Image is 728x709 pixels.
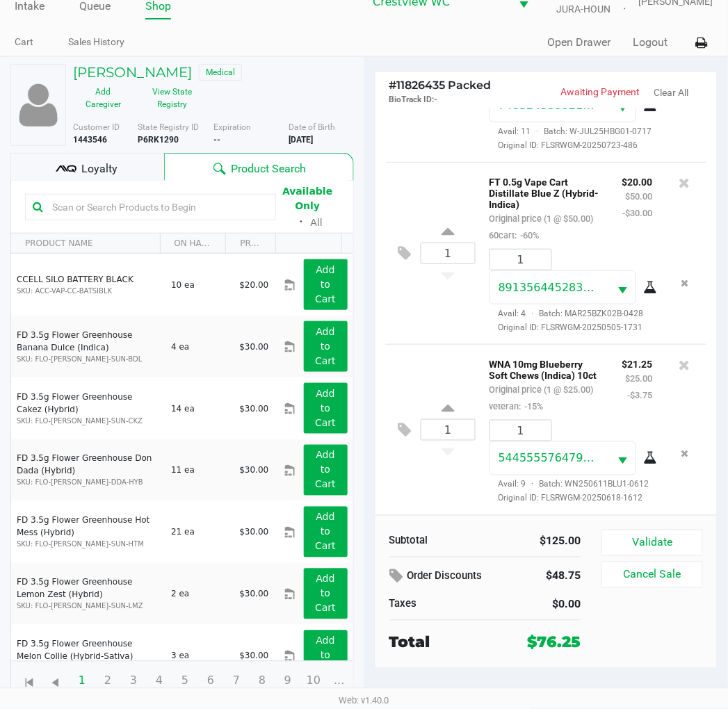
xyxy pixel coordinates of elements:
span: Page 11 [326,668,353,694]
button: Add to Cart [304,445,348,496]
span: 5445555764796132 [499,452,612,465]
small: veteran: [490,401,544,411]
span: Page 2 [95,668,121,694]
span: Avail: 4 Batch: MAR25BZK02B-0428 [490,309,644,318]
p: SKU: FLO-[PERSON_NAME]-SUN-CKZ [17,416,159,426]
span: Avail: 11 Batch: W-JUL25HBG01-0717 [490,127,652,136]
b: [DATE] [289,135,313,145]
small: $25.00 [626,373,653,384]
div: Order Discounts [389,564,510,589]
div: $125.00 [496,533,581,550]
span: Go to the previous page [47,675,65,692]
span: $30.00 [239,589,268,599]
span: $20.00 [239,280,268,290]
span: Page 3 [120,668,147,694]
td: 14 ea [165,377,233,439]
button: Clear All [654,85,689,100]
app-button-loader: Add to Cart [315,264,336,304]
span: Page 1 [69,668,95,694]
a: Cart [15,33,33,51]
b: -- [213,135,220,145]
span: 11826435 Packed [389,79,492,92]
span: Expiration [213,122,252,132]
span: Customer ID [73,122,120,132]
td: FD 3.5g Flower Greenhouse Cakez (Hybrid) [11,377,165,439]
div: Total [389,631,503,654]
span: Page 9 [275,668,301,694]
span: State Registry ID [138,122,199,132]
td: 2 ea [165,563,233,625]
span: Original ID: FLSRWGM-20250505-1731 [490,321,653,334]
span: · [526,309,540,318]
td: 4 ea [165,316,233,377]
button: Add to Cart [304,630,348,681]
b: 1443546 [73,135,107,145]
td: FD 3.5g Flower Greenhouse Hot Mess (Hybrid) [11,501,165,563]
small: Original price (1 @ $50.00) [490,213,594,224]
span: Web: v1.40.0 [339,696,389,706]
span: · [531,127,544,136]
small: -$3.75 [628,390,653,400]
td: FD 3.5g Flower Greenhouse Don Dada (Hybrid) [11,439,165,501]
th: ON HAND [160,234,226,254]
button: Add to Cart [304,569,348,619]
p: SKU: FLO-[PERSON_NAME]-DDA-HYB [17,478,159,488]
button: Add to Cart [304,321,348,372]
span: · [526,480,540,489]
p: SKU: FLO-[PERSON_NAME]-SUN-BDL [17,354,159,364]
button: Remove the package from the orderLine [676,441,695,467]
button: Select [609,442,636,475]
small: Original price (1 @ $25.00) [490,384,594,395]
input: Scan or Search Products to Begin [47,197,268,218]
app-button-loader: Add to Cart [315,326,336,366]
div: $0.00 [496,596,581,613]
span: -15% [521,401,544,411]
span: Go to the first page [22,675,39,692]
small: $50.00 [626,191,653,202]
th: PRODUCT NAME [11,234,160,254]
div: Subtotal [389,533,475,549]
td: FD 3.5g Flower Greenhouse Melon Collie (Hybrid-Sativa) [11,625,165,687]
span: Page 4 [146,668,172,694]
button: Select [609,271,636,304]
span: $30.00 [239,404,268,414]
span: 7483245399213185 [499,99,612,112]
span: Page 10 [300,668,327,694]
th: PRICE [225,234,275,254]
span: Go to the first page [17,667,43,694]
span: Original ID: FLSRWGM-20250618-1612 [490,492,653,505]
span: Page 5 [172,668,198,694]
button: Add Caregiver [73,81,134,115]
button: Open Drawer [548,34,611,51]
span: - [435,95,438,104]
td: 3 ea [165,625,233,687]
td: 11 ea [165,439,233,501]
span: $30.00 [239,342,268,352]
button: Logout [633,34,668,51]
p: WNA 10mg Blueberry Soft Chews (Indica) 10ct [490,355,601,381]
span: $30.00 [239,651,268,661]
span: Medical [199,64,242,81]
span: ᛫ [293,215,311,229]
a: Sales History [68,33,124,51]
button: Remove the package from the orderLine [676,270,695,296]
span: $30.00 [239,466,268,475]
span: # [389,79,397,92]
span: Date of Birth [289,122,335,132]
p: $20.00 [622,173,653,188]
div: Taxes [389,596,475,612]
button: Validate [601,530,702,556]
div: $48.75 [531,564,581,588]
b: P6RK1290 [138,135,179,145]
p: Awaiting Payment [546,85,640,99]
td: 10 ea [165,254,233,316]
app-button-loader: Add to Cart [315,388,336,428]
app-button-loader: Add to Cart [315,450,336,490]
button: View State Registry [134,81,203,115]
p: SKU: ACC-VAP-CC-BATSIBLK [17,286,159,296]
p: SKU: FLO-[PERSON_NAME]-SUN-LMZ [17,601,159,612]
p: FT 0.5g Vape Cart Distillate Blue Z (Hybrid-Indica) [490,173,601,210]
td: FD 3.5g Flower Greenhouse Lemon Zest (Hybrid) [11,563,165,625]
app-button-loader: Add to Cart [315,635,336,676]
span: Loyalty [81,161,118,177]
